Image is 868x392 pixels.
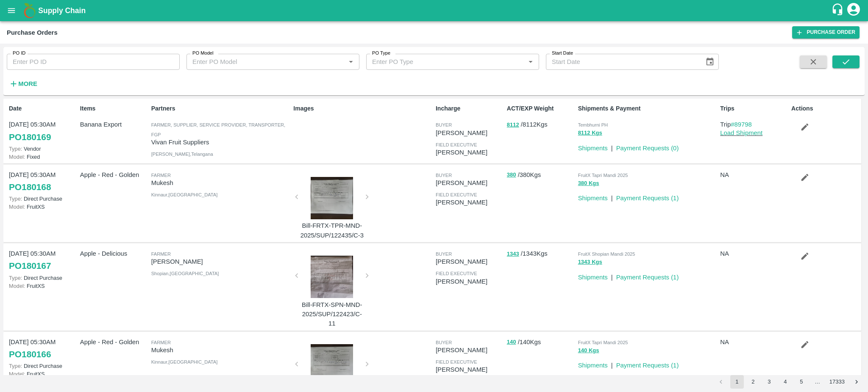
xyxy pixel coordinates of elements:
label: PO ID [13,50,25,57]
p: NA [720,337,788,347]
p: Images [293,104,432,113]
span: Type: [9,146,22,152]
span: Farmer [151,251,171,257]
p: Vendor [9,145,77,153]
div: | [608,357,613,370]
p: Shipments & Payment [578,104,717,113]
p: [PERSON_NAME] [436,257,504,266]
div: | [608,140,613,153]
span: Farmer [151,173,171,178]
label: PO Type [372,50,390,57]
span: Model: [9,371,25,377]
div: | [608,269,613,282]
span: buyer [436,173,452,178]
p: [DATE] 05:30AM [9,337,77,347]
div: account of current user [846,2,861,19]
p: [PERSON_NAME] [436,198,504,207]
a: PO180167 [9,258,51,273]
p: [DATE] 05:30AM [9,120,77,129]
span: field executive [436,142,477,147]
p: NA [720,249,788,258]
p: Banana Export [80,120,148,129]
span: buyer [436,122,452,127]
button: Go to next page [850,375,863,389]
a: Payment Requests (1) [616,362,679,369]
button: 8112 [507,120,519,130]
p: Mukesh [151,178,290,188]
button: 380 [507,170,516,180]
p: [DATE] 05:30AM [9,170,77,179]
button: Go to page 3 [762,375,776,389]
p: NA [720,170,788,179]
p: Apple - Red - Golden [80,170,148,179]
p: FruitXS [9,282,77,290]
p: / 140 Kgs [507,337,575,347]
button: 140 [507,337,516,347]
a: Purchase Order [792,26,860,39]
a: Load Shipment [720,130,762,136]
strong: More [18,80,37,87]
button: page 1 [730,375,744,389]
p: [PERSON_NAME] [436,128,504,138]
a: #89798 [731,121,752,128]
button: 140 Kgs [578,346,599,356]
a: Supply Chain [38,5,831,17]
span: FruitX Tapri Mandi 2025 [578,173,628,178]
button: Go to page 5 [795,375,808,389]
div: … [811,378,824,386]
button: Open [345,56,356,67]
a: PO180169 [9,130,51,145]
span: FruitX Shopian Mandi 2025 [578,251,635,257]
span: Model: [9,154,25,160]
span: Type: [9,363,22,369]
p: [PERSON_NAME] [151,257,290,266]
p: [PERSON_NAME] [436,178,504,188]
span: Farmer [151,340,171,345]
p: / 1343 Kgs [507,249,575,259]
p: Actions [791,104,859,113]
a: PO180168 [9,179,51,195]
p: Mukesh [151,345,290,355]
span: buyer [436,340,452,345]
p: Vivan Fruit Suppliers [151,138,290,147]
p: [DATE] 05:30AM [9,249,77,258]
b: Supply Chain [38,6,86,15]
p: Incharge [436,104,504,113]
input: Start Date [546,54,698,70]
span: Kinnaur , [GEOGRAPHIC_DATA] [151,359,218,364]
a: Payment Requests (1) [616,195,679,202]
p: [PERSON_NAME] [436,365,504,374]
button: 8112 Kgs [578,128,602,138]
a: Shipments [578,145,608,152]
img: logo [21,2,38,19]
a: PO180166 [9,347,51,362]
input: Enter PO Model [189,56,343,67]
button: Choose date [702,54,718,70]
button: 380 Kgs [578,179,599,188]
span: Model: [9,283,25,289]
p: Apple - Red - Golden [80,337,148,347]
button: Go to page 4 [779,375,792,389]
button: Go to page 17333 [827,375,847,389]
div: | [608,190,613,203]
a: Shipments [578,274,608,281]
div: Purchase Orders [7,27,58,38]
label: Start Date [552,50,573,57]
span: buyer [436,251,452,257]
p: Direct Purchase [9,195,77,203]
p: Apple - Delicious [80,249,148,258]
button: open drawer [2,1,21,20]
p: Bill-FRTX-SPN-MND-2025/SUP/122423/C-11 [300,300,364,329]
p: FruitXS [9,203,77,211]
p: Fixed [9,153,77,161]
span: Model: [9,204,25,210]
p: Items [80,104,148,113]
button: Go to page 2 [746,375,760,389]
p: / 8112 Kgs [507,120,575,130]
p: / 380 Kgs [507,170,575,180]
span: field executive [436,359,477,364]
span: Type: [9,196,22,202]
a: Payment Requests (1) [616,274,679,281]
p: [PERSON_NAME] [436,277,504,286]
p: ACT/EXP Weight [507,104,575,113]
